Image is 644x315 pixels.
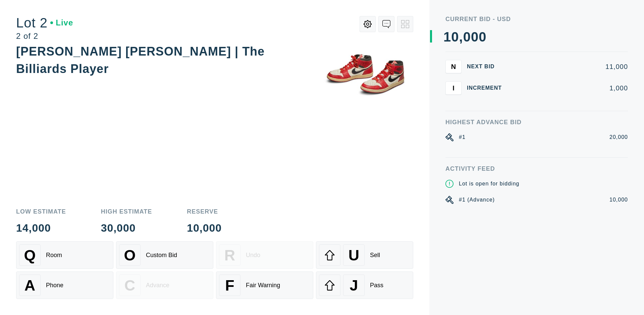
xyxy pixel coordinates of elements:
[187,209,222,215] div: Reserve
[16,223,66,233] div: 14,000
[479,30,486,44] div: 0
[246,252,260,259] div: Undo
[350,277,358,294] span: J
[16,16,73,29] div: Lot 2
[24,277,35,294] span: A
[370,252,380,259] div: Sell
[16,32,73,40] div: 2 of 2
[609,196,628,204] div: 10,000
[124,247,136,264] span: O
[116,241,213,269] button: OCustom Bid
[445,81,462,95] button: I
[50,19,73,27] div: Live
[471,30,479,44] div: 0
[101,209,152,215] div: High Estimate
[443,30,451,44] div: 1
[216,271,313,299] button: FFair Warning
[316,271,413,299] button: JPass
[224,247,235,264] span: R
[187,223,222,233] div: 10,000
[513,63,628,70] div: 11,000
[16,241,113,269] button: QRoom
[146,252,177,259] div: Custom Bid
[16,209,66,215] div: Low Estimate
[24,247,36,264] span: Q
[445,166,628,172] div: Activity Feed
[445,16,628,22] div: Current Bid - USD
[46,282,63,289] div: Phone
[459,196,495,204] div: #1 (Advance)
[452,84,454,92] span: I
[459,133,466,141] div: #1
[101,223,152,233] div: 30,000
[116,271,213,299] button: CAdvance
[46,252,62,259] div: Room
[445,60,462,73] button: N
[467,85,507,91] div: Increment
[513,85,628,91] div: 1,000
[348,247,359,264] span: U
[467,64,507,69] div: Next Bid
[451,30,459,44] div: 0
[463,30,471,44] div: 0
[225,277,234,294] span: F
[370,282,383,289] div: Pass
[216,241,313,269] button: RUndo
[609,133,628,141] div: 20,000
[451,63,456,70] span: N
[16,271,113,299] button: APhone
[445,119,628,125] div: Highest Advance Bid
[146,282,169,289] div: Advance
[246,282,280,289] div: Fair Warning
[459,30,463,164] div: ,
[16,45,265,76] div: [PERSON_NAME] [PERSON_NAME] | The Billiards Player
[459,180,519,188] div: Lot is open for bidding
[316,241,413,269] button: USell
[124,277,135,294] span: C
